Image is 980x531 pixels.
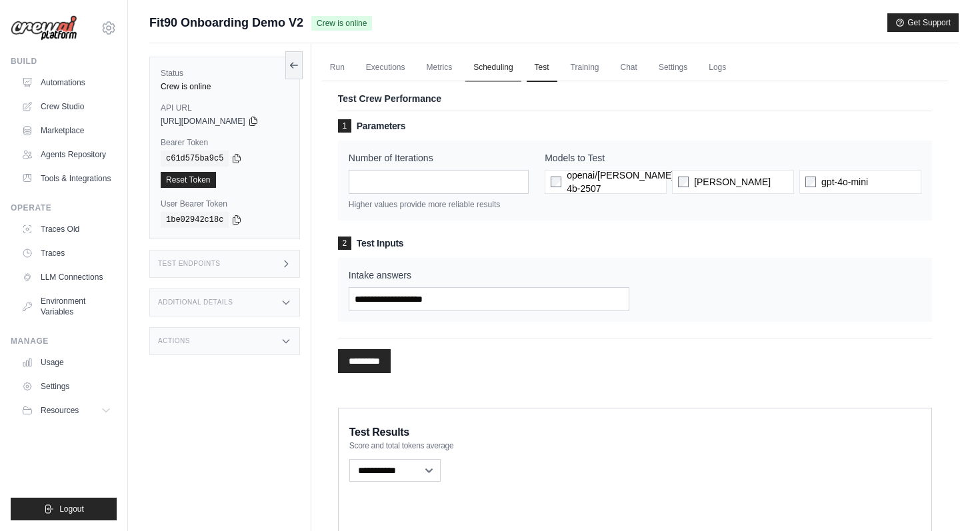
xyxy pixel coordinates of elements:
input: openai/[PERSON_NAME]/qwen3-4b-2507 [551,177,561,187]
label: Status [161,68,289,79]
h3: Additional Details [158,298,233,306]
span: [PERSON_NAME] [694,175,771,189]
a: Tools & Integrations [16,168,117,189]
label: Number of Iterations [349,151,529,165]
span: 1 [338,119,351,133]
div: Manage [11,336,117,346]
a: Marketplace [16,120,117,141]
button: Get Support [887,13,959,32]
a: Usage [16,352,117,373]
a: Crew Studio [16,96,117,117]
a: Traces Old [16,219,117,240]
img: Logo [11,15,77,41]
h3: Parameters [338,119,932,133]
button: Logout [11,498,117,520]
span: Crew is online [311,16,372,31]
label: Intake answers [349,268,630,282]
iframe: Chat Widget [913,467,980,531]
span: 2 [338,237,351,250]
a: Test [527,54,557,82]
p: Higher values provide more reliable results [349,199,529,210]
a: LLM Connections [16,266,117,288]
a: Traces [16,243,117,264]
span: Resources [41,405,79,416]
span: Fit90 Onboarding Demo V2 [149,13,303,32]
label: Models to Test [545,151,921,165]
a: Settings [651,54,695,82]
span: Test Results [349,424,409,440]
span: [URL][DOMAIN_NAME] [161,116,245,127]
a: Scheduling [465,54,521,82]
code: 1be02942c18c [161,212,229,228]
div: Operate [11,203,117,213]
a: Training [563,54,607,82]
h3: Test Endpoints [158,260,221,268]
a: Chat [613,54,645,82]
h3: Actions [158,337,190,345]
label: User Bearer Token [161,199,289,209]
span: gpt-4o-mini [821,175,868,189]
a: Logs [701,54,734,82]
span: Score and total tokens average [349,440,454,451]
a: Agents Repository [16,144,117,165]
a: Executions [358,54,413,82]
label: Bearer Token [161,137,289,148]
h3: Test Inputs [338,237,932,250]
span: openai/[PERSON_NAME]/qwen3-4b-2507 [567,169,707,195]
input: gpt-4o-mini [805,177,816,187]
a: Environment Variables [16,290,117,322]
button: Resources [16,400,117,421]
div: Crew is online [161,81,289,92]
p: Test Crew Performance [338,92,932,105]
div: Build [11,56,117,67]
a: Automations [16,72,117,93]
a: Run [322,54,353,82]
a: Reset Token [161,172,216,188]
input: [PERSON_NAME] [678,177,689,187]
code: c61d575ba9c5 [161,151,229,167]
a: Metrics [419,54,461,82]
a: Settings [16,376,117,397]
span: Logout [59,504,84,514]
label: API URL [161,103,289,113]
